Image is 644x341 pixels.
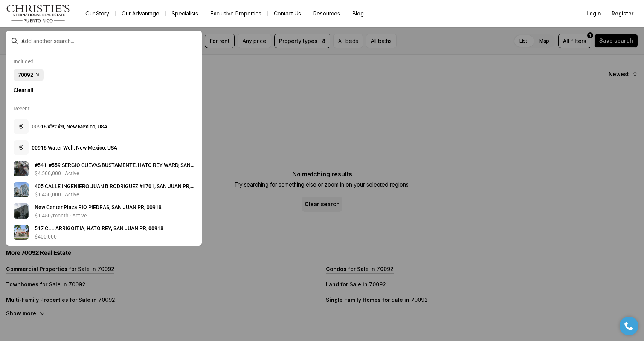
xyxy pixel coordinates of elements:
span: N e w C e n t e r P l a z a R I O P I E D R A S , S A N J U A N P R , 0 0 9 1 8 [35,204,162,210]
a: View details: 517 CLL ARRIGOITIA, HATO REY [11,222,197,243]
span: 0 0 9 1 8 W a t e r W e l l , N e w M e x i c o , U S A [32,145,117,151]
button: 00918 Water Well, New Mexico, USA [11,137,197,158]
a: Exclusive Properties [204,8,267,19]
a: Our Story [79,8,115,19]
img: logo [6,5,70,23]
span: 70092 [18,72,33,78]
a: View details: New Center Plaza RIO PIEDRAS [11,200,197,222]
p: $4,500,000 · Active [35,170,79,176]
span: Login [586,11,601,17]
span: 0 0 9 1 8 व ॉ ट र व े ल , N e w M e x i c o , U S A [32,124,107,130]
button: Clear all [14,84,194,96]
button: Contact Us [268,8,307,19]
span: 5 1 7 C L L A R R I G O I T I A , H A T O R E Y , S A N J U A N P R , 0 0 9 1 8 [35,225,163,231]
span: # 5 4 1 - # 5 5 9 S E R G I O C U E V A S B U S T A M E N T E , H A T O R E Y W A R D , S A N J U... [35,162,194,176]
p: $1,450/month · Active [35,213,87,219]
p: $400,000 [35,234,57,240]
a: View details: #541-#559 SERGIO CUEVAS BUSTAMENTE, HATO REY WARD [11,158,197,179]
a: Our Advantage [116,8,165,19]
a: View details: 405 CALLE INGENIERO JUAN B RODRIGUEZ #1701 [11,179,197,200]
p: $1,450,000 · Active [35,191,79,197]
a: Resources [307,8,346,19]
a: Blog [346,8,370,19]
span: 4 0 5 C A L L E I N G E N I E R O J U A N B R O D R I G U E Z # 1 7 0 1 , S A N J U A N P R , 0 0... [35,183,194,197]
button: Login [582,6,606,21]
p: Recent [14,106,30,112]
button: Register [607,6,638,21]
button: 00918 वॉटर वेल, New Mexico, USA [11,116,197,137]
p: Included [14,58,34,64]
a: Specialists [166,8,204,19]
span: Register [612,11,633,17]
